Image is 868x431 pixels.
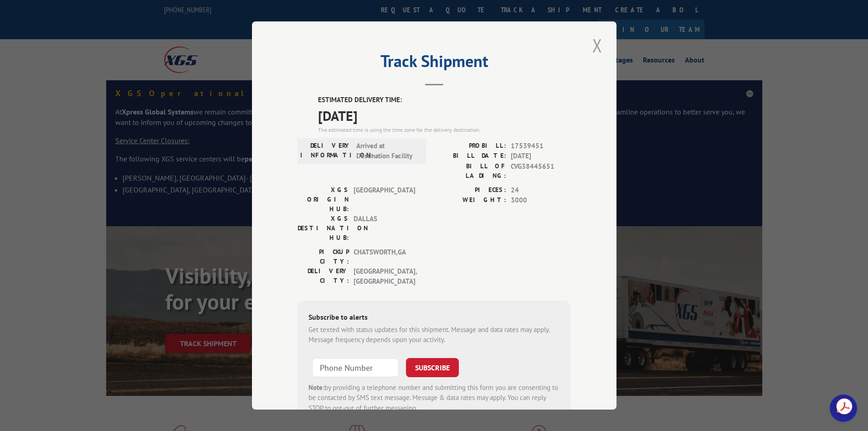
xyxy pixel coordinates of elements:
[308,312,560,325] div: Subscribe to alerts
[511,195,571,206] span: 3000
[354,214,415,243] span: DALLAS
[434,161,506,181] label: BILL OF LADING:
[511,161,571,181] span: CVG38445651
[308,383,560,414] div: by providing a telephone number and submitting this form you are consenting to be contacted by SM...
[298,185,349,214] label: XGS ORIGIN HUB:
[298,214,349,243] label: XGS DESTINATION HUB:
[830,395,857,422] a: Open chat
[298,247,349,266] label: PICKUP CITY:
[308,325,560,345] div: Get texted with status updates for this shipment. Message and data rates may apply. Message frequ...
[434,151,506,161] label: BILL DATE:
[298,266,349,287] label: DELIVERY CITY:
[434,195,506,206] label: WEIGHT:
[318,105,571,126] span: [DATE]
[354,266,415,287] span: [GEOGRAPHIC_DATA] , [GEOGRAPHIC_DATA]
[354,185,415,214] span: [GEOGRAPHIC_DATA]
[434,141,506,151] label: PROBILL:
[511,185,571,196] span: 24
[511,141,571,151] span: 17539451
[511,151,571,161] span: [DATE]
[356,141,418,161] span: Arrived at Destination Facility
[406,358,459,377] button: SUBSCRIBE
[318,126,571,134] div: The estimated time is using the time zone for the delivery destination.
[312,358,399,377] input: Phone Number
[354,247,415,266] span: CHATSWORTH , GA
[318,95,571,105] label: ESTIMATED DELIVERY TIME:
[300,141,352,161] label: DELIVERY INFORMATION:
[590,33,605,58] button: Close modal
[434,185,506,196] label: PIECES:
[298,55,571,72] h2: Track Shipment
[308,383,324,392] strong: Note:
